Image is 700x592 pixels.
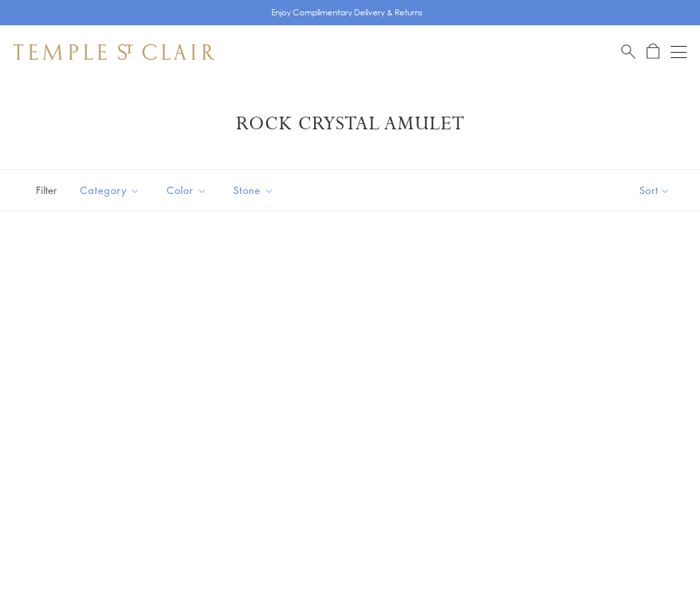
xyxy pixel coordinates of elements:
[70,175,150,205] button: Category
[671,44,687,60] button: Open navigation
[160,182,217,199] span: Color
[33,112,667,136] h1: Rock Crystal Amulet
[609,170,700,211] button: Show sort by
[13,44,215,60] img: Temple St. Clair
[223,175,284,205] button: Stone
[271,6,423,19] p: Enjoy Complimentary Delivery & Returns
[647,43,659,60] a: Open Shopping Bag
[157,175,217,205] button: Color
[73,182,150,199] span: Category
[227,182,284,199] span: Stone
[621,43,635,60] a: Search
